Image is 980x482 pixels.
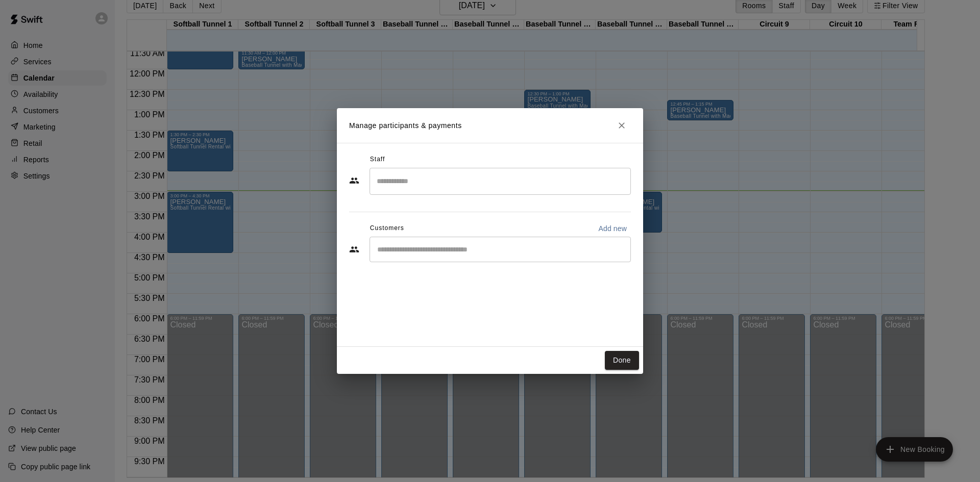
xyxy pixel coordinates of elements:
[598,223,627,234] p: Add new
[594,220,631,237] button: Add new
[349,120,462,131] p: Manage participants & payments
[370,220,404,237] span: Customers
[370,237,631,262] div: Start typing to search customers...
[370,168,631,195] div: Search staff
[349,175,359,186] svg: Staff
[370,151,385,168] span: Staff
[605,351,639,370] button: Done
[349,244,359,255] svg: Customers
[612,116,631,135] button: Close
